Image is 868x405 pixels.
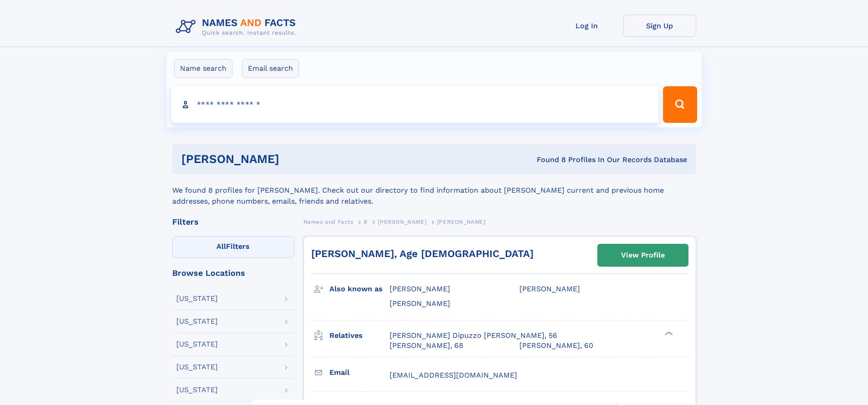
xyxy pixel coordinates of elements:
a: Sign Up [623,15,696,37]
label: Filters [172,236,294,258]
label: Name search [174,59,232,78]
h1: [PERSON_NAME] [181,153,408,165]
div: ❯ [663,330,673,336]
a: [PERSON_NAME] [378,216,426,227]
div: [US_STATE] [176,341,218,348]
span: [PERSON_NAME] [390,299,450,308]
a: B [364,216,368,227]
div: [US_STATE] [176,295,218,302]
div: Filters [172,218,294,226]
span: [PERSON_NAME] [378,219,426,225]
a: Log In [550,15,623,37]
a: View Profile [598,244,688,266]
a: Names and Facts [303,216,354,227]
div: [US_STATE] [176,386,218,394]
div: [US_STATE] [176,363,218,371]
div: [US_STATE] [176,318,218,325]
span: B [364,219,368,225]
a: [PERSON_NAME], 60 [519,341,593,351]
span: All [216,242,226,251]
span: [EMAIL_ADDRESS][DOMAIN_NAME] [390,371,517,379]
div: We found 8 profiles for [PERSON_NAME]. Check out our directory to find information about [PERSON_... [172,174,696,207]
span: [PERSON_NAME] [390,284,450,293]
h3: Also known as [329,281,390,297]
img: Logo Names and Facts [172,15,303,39]
div: Found 8 Profiles In Our Records Database [408,155,687,165]
input: search input [171,86,659,123]
a: [PERSON_NAME] Dipuzzo [PERSON_NAME], 56 [390,331,557,341]
div: View Profile [621,245,665,266]
a: [PERSON_NAME], 68 [390,341,463,351]
h3: Relatives [329,328,390,343]
a: [PERSON_NAME], Age [DEMOGRAPHIC_DATA] [311,248,534,259]
button: Search Button [663,86,697,123]
span: [PERSON_NAME] [437,219,486,225]
label: Email search [242,59,299,78]
h3: Email [329,365,390,380]
span: [PERSON_NAME] [519,284,580,293]
div: Browse Locations [172,269,294,277]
